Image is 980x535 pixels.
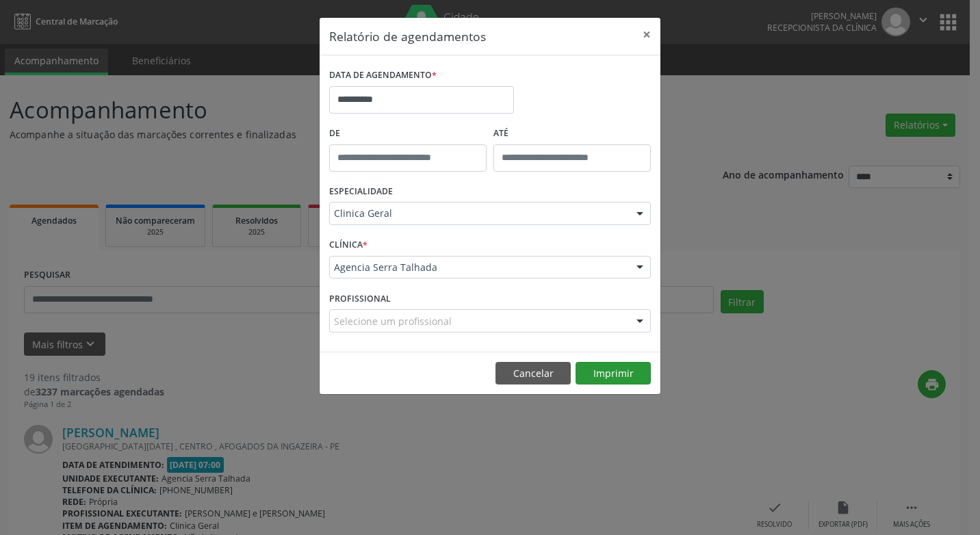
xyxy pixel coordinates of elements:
[576,362,651,385] button: Imprimir
[329,288,391,309] label: PROFISSIONAL
[334,261,623,274] span: Agencia Serra Talhada
[493,123,651,144] label: ATÉ
[329,235,367,256] label: CLÍNICA
[329,181,393,203] label: ESPECIALIDADE
[495,362,571,385] button: Cancelar
[329,123,487,144] label: De
[329,65,437,86] label: DATA DE AGENDAMENTO
[329,27,486,45] h5: Relatório de agendamentos
[633,18,660,51] button: Close
[334,314,452,328] span: Selecione um profissional
[334,207,623,220] span: Clinica Geral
